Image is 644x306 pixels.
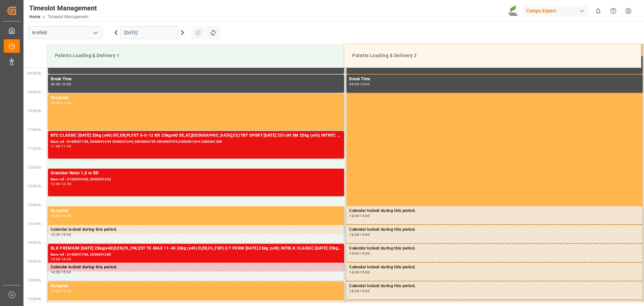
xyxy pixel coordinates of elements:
div: Granubor Natur 1,0 to BB [51,170,341,177]
div: 13:30 [349,233,359,236]
div: 14:00 [349,252,359,255]
div: - [60,101,61,104]
div: Paletts Loading & Delivery 2 [350,49,636,62]
div: 14:30 [360,252,370,255]
div: - [60,233,61,236]
div: 13:45 [61,214,71,217]
span: 12:00 Hr [28,166,41,169]
div: Calendar locked during this period. [51,264,341,271]
div: Occupied [51,95,341,101]
div: 15:00 [349,290,359,293]
div: Calendar locked during this period. [51,226,341,233]
div: 14:45 [61,258,71,261]
div: - [359,233,360,236]
div: 15:00 [51,290,60,293]
div: 14:00 [61,233,71,236]
span: 10:00 Hr [28,90,41,94]
div: 15:30 [360,290,370,293]
div: 14:30 [51,271,60,274]
div: 11:00 [61,101,71,104]
div: Main ref : 6100001739, 2000001344 2000001344;2000000709 2000000709;2000001344 2000001309 [51,139,341,145]
div: Main ref : 6100001636, 2000001322 [51,177,341,182]
div: 13:00 [349,214,359,217]
input: Type to search/select [28,26,103,39]
div: 12:45 [61,182,71,185]
button: Help Center [606,3,621,18]
div: 15:00 [360,271,370,274]
span: 10:30 Hr [28,109,41,113]
button: show 0 new notifications [591,3,606,18]
div: 14:00 [360,233,370,236]
div: Calendar locked during this period. [349,208,640,214]
div: Main ref : 6100001706, 2000001285 [51,252,341,258]
div: - [60,271,61,274]
div: - [359,214,360,217]
div: - [359,252,360,255]
div: 09:30 [51,83,60,86]
div: - [60,83,61,86]
div: 12:00 [51,182,60,185]
div: Break Time [349,76,640,83]
span: 14:30 Hr [28,260,41,263]
div: 10:00 [360,83,370,86]
input: DD.MM.YYYY [120,26,178,39]
div: NTC CLASSIC [DATE] 25kg (x40) DE,EN,PLFET 6-0-12 KR 25kgx40 DE,AT,[GEOGRAPHIC_DATA],ES,ITBT SPORT... [51,132,341,139]
span: 15:00 Hr [28,278,41,282]
div: Occupied [51,283,341,290]
div: - [60,214,61,217]
div: - [60,145,61,148]
div: - [359,271,360,274]
div: 14:30 [349,271,359,274]
div: - [60,258,61,261]
div: Calendar locked during this period. [349,283,640,290]
div: - [60,290,61,293]
div: - [60,182,61,185]
div: Paletts Loading & Delivery 1 [52,49,338,62]
span: 13:30 Hr [28,222,41,226]
span: 13:00 Hr [28,203,41,207]
div: 13:30 [51,233,60,236]
div: Occupied [51,208,341,214]
div: 11:00 [51,145,60,148]
span: 11:00 Hr [28,128,41,132]
div: 14:00 [51,258,60,261]
span: 11:30 Hr [28,147,41,150]
div: Calendar locked during this period. [349,226,640,233]
div: Timeslot Management [29,3,97,13]
div: Compo Expert [524,6,588,16]
span: 15:30 Hr [28,297,41,301]
span: 09:30 Hr [28,72,41,75]
div: 15:45 [61,290,71,293]
div: 15:00 [61,271,71,274]
div: Break Time [51,76,341,83]
span: 14:00 Hr [28,241,41,245]
div: 10:00 [61,83,71,86]
div: 09:30 [349,83,359,86]
div: 11:45 [61,145,71,148]
div: Calendar locked during this period. [349,264,640,271]
img: Screenshot%202023-09-29%20at%2010.02.21.png_1712312052.png [508,5,519,17]
div: - [359,290,360,293]
div: 13:00 [51,214,60,217]
div: 13:30 [360,214,370,217]
button: Compo Expert [524,4,591,17]
div: 10:00 [51,101,60,104]
button: open menu [90,28,100,38]
div: BLK PREMIUM [DATE] 25kg(x40)D,EN,PL,FNLEST TE-MAX 11-48 20kg (x45) D,EN,PL,FRFLO T PERM [DATE] 25... [51,245,341,252]
span: 12:30 Hr [28,184,41,188]
div: Calendar locked during this period. [349,245,640,252]
a: Home [29,14,40,19]
div: - [359,83,360,86]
